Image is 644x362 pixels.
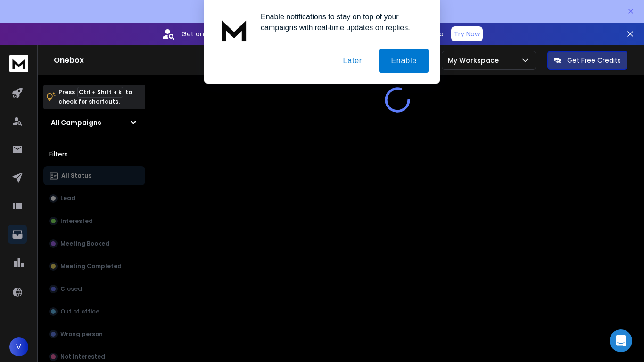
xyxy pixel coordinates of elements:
button: Enable [379,49,429,73]
button: V [9,337,28,356]
div: Enable notifications to stay on top of your campaigns with real-time updates on replies. [253,11,429,33]
h3: Filters [43,148,145,161]
p: Press to check for shortcuts. [58,88,132,107]
button: All Campaigns [43,113,145,132]
div: Open Intercom Messenger [610,329,632,352]
img: notification icon [215,11,253,49]
span: Ctrl + Shift + k [77,87,123,98]
h1: All Campaigns [51,118,101,127]
button: Later [331,49,373,73]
